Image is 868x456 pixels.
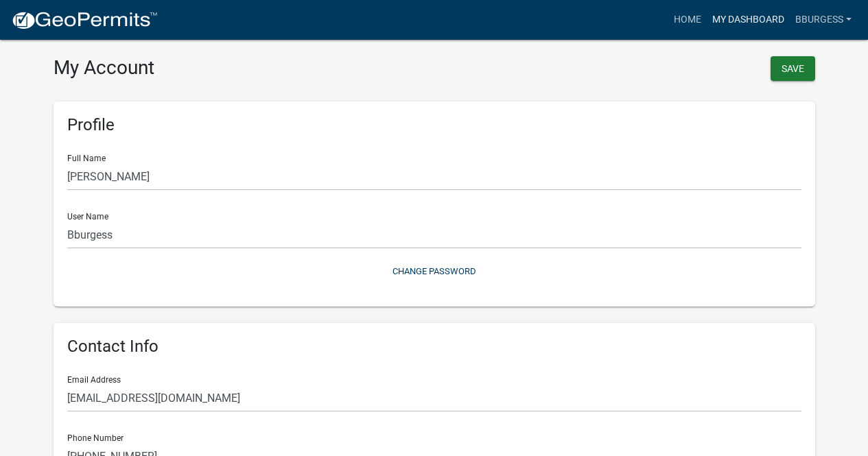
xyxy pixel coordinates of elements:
[707,7,790,33] a: My Dashboard
[67,115,801,135] h6: Profile
[771,56,815,81] button: Save
[67,337,801,357] h6: Contact Info
[67,260,801,283] button: Change Password
[668,7,707,33] a: Home
[54,56,424,80] h3: My Account
[790,7,857,33] a: Bburgess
